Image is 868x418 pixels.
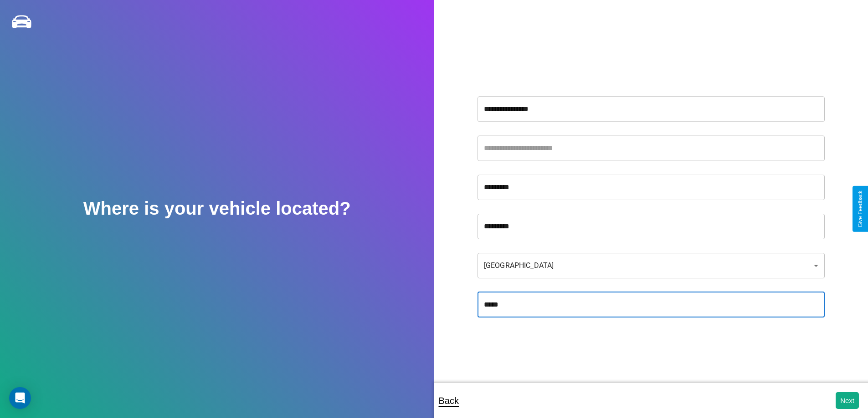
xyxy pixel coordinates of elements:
[836,392,859,409] button: Next
[9,387,31,409] div: Open Intercom Messenger
[478,253,825,278] div: [GEOGRAPHIC_DATA]
[439,393,459,409] p: Back
[83,198,351,219] h2: Where is your vehicle located?
[857,191,863,227] div: Give Feedback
